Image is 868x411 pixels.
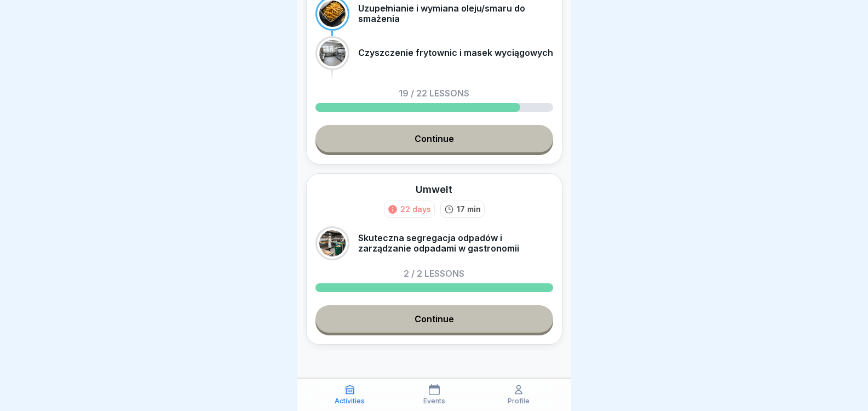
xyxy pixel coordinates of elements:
[358,48,553,58] p: Czyszczenie frytownic i masek wyciągowych
[335,397,365,405] p: Activities
[457,203,481,215] p: 17 min
[416,182,452,196] div: Umwelt
[508,397,530,405] p: Profile
[358,233,553,254] p: Skuteczna segregacja odpadów i zarządzanie odpadami w gastronomii
[358,3,553,24] p: Uzupełnianie i wymiana oleju/smaru do smażenia
[400,203,431,215] div: 22 days
[315,305,553,333] a: Continue
[399,89,469,98] p: 19 / 22 lessons
[404,269,464,278] p: 2 / 2 lessons
[423,397,445,405] p: Events
[315,125,553,152] a: Continue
